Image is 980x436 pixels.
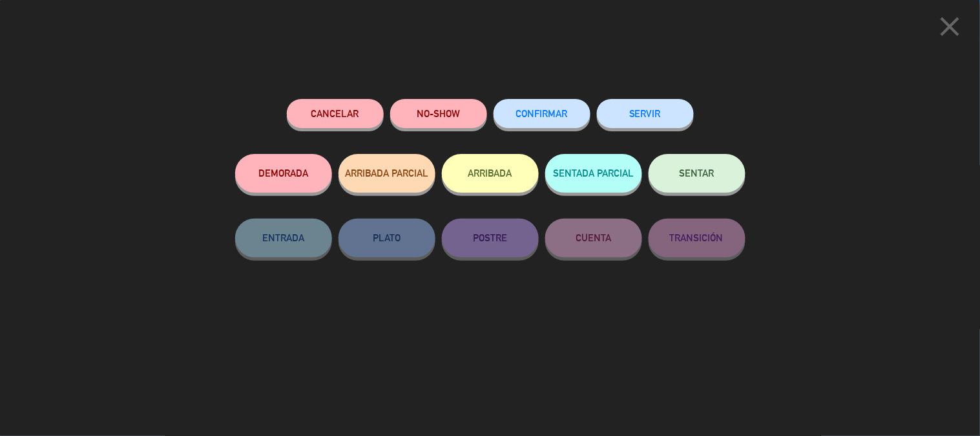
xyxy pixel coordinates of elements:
button: SERVIR [597,99,694,128]
i: close [934,10,966,43]
button: TRANSICIÓN [649,219,745,257]
span: ARRIBADA PARCIAL [345,168,428,179]
button: PLATO [339,219,435,257]
span: CONFIRMAR [516,108,568,119]
button: SENTADA PARCIAL [545,154,642,193]
button: ENTRADA [235,219,332,257]
button: ARRIBADA [442,154,539,193]
button: CUENTA [545,219,642,257]
button: NO-SHOW [390,99,487,128]
button: Cancelar [287,99,384,128]
button: DEMORADA [235,154,332,193]
button: POSTRE [442,219,539,257]
span: SENTAR [680,168,714,179]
